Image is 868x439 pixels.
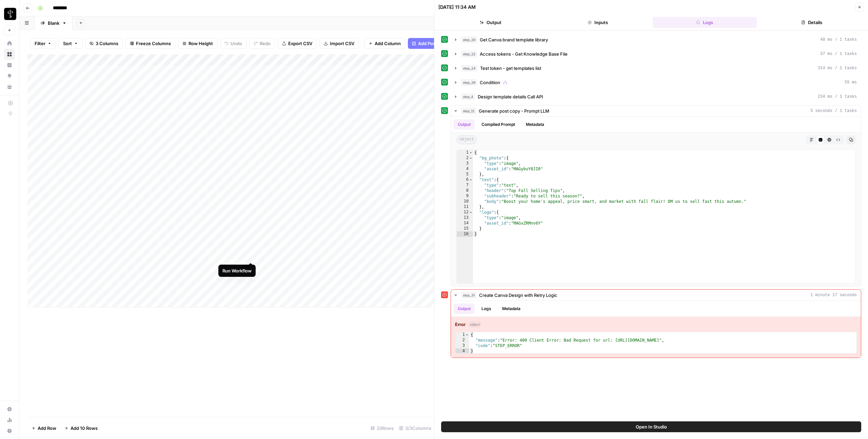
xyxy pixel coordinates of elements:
a: Home [4,38,15,49]
span: object [456,135,477,144]
div: 15 [457,226,473,231]
a: Browse [4,49,15,60]
button: Add Column [364,38,405,49]
span: Add Power Agent [418,40,455,47]
span: Redo [260,40,271,47]
span: Row Height [189,40,213,47]
button: Add Row [27,423,60,434]
span: Add Column [375,40,401,47]
span: 234 ms / 1 tasks [818,94,857,100]
span: Toggle code folding, rows 2 through 5 [469,155,473,161]
a: Blank [35,16,73,30]
div: 1 [457,150,473,155]
button: Redo [249,38,275,49]
button: Inputs [546,17,650,28]
span: Toggle code folding, rows 1 through 4 [465,332,469,338]
div: 3/3 Columns [396,423,434,434]
div: 2 [455,338,469,343]
div: [DATE] 11:34 AM [438,4,476,11]
span: Generate post copy - Prompt LLM [479,108,549,114]
span: Test token - get templates list [480,65,541,72]
span: step_12 [461,108,476,114]
button: 234 ms / 1 tasks [451,91,861,102]
div: 6 [457,177,473,183]
span: 3 Columns [96,40,118,47]
span: Get Canva brand template library [480,36,548,43]
div: 20 Rows [368,423,396,434]
span: Export CSV [288,40,312,47]
span: 5 seconds / 1 tasks [810,108,857,114]
div: Blank [48,20,59,26]
div: 8 [457,188,473,193]
strong: Error [455,321,466,328]
a: Your Data [4,81,15,92]
span: Freeze Columns [136,40,171,47]
button: Compiled Prompt [477,119,519,130]
div: 5 seconds / 1 tasks [451,117,861,286]
div: 3 [457,161,473,166]
div: 2 [457,155,473,161]
img: LP Production Workloads Logo [4,8,16,20]
div: Run Workflow [222,267,252,274]
button: Open In Studio [441,421,861,432]
span: object [468,321,481,327]
span: Toggle code folding, rows 6 through 11 [469,177,473,183]
button: Undo [220,38,246,49]
button: 1 minute 17 seconds [451,290,861,301]
span: Import CSV [330,40,354,47]
span: step_31 [461,292,476,299]
a: Usage [4,415,15,425]
button: Details [759,17,864,28]
button: 314 ms / 1 tasks [451,63,861,74]
button: Add 10 Rows [60,423,102,434]
span: 48 ms / 1 tasks [820,37,857,43]
div: 14 [457,221,473,226]
button: Sort [59,38,82,49]
div: 10 [457,199,473,204]
span: Access tokens - Get Knowledge Base File [480,51,568,57]
div: 7 [457,183,473,188]
button: Output [454,304,475,314]
button: Import CSV [319,38,359,49]
span: Add Row [38,425,56,432]
div: 1 [455,332,469,338]
span: Create Canva Design with Retry Logic [479,292,557,299]
span: 55 ms [845,79,857,85]
button: Filter [30,38,56,49]
span: step_4 [461,93,475,100]
button: 5 seconds / 1 tasks [451,106,861,116]
span: step_26 [461,79,477,86]
button: Help + Support [4,425,15,436]
button: Logs [477,304,495,314]
span: Undo [231,40,242,47]
button: 48 ms / 1 tasks [451,34,861,45]
button: Freeze Columns [125,38,175,49]
button: 37 ms / 1 tasks [451,49,861,59]
button: Workspace: LP Production Workloads [4,5,15,22]
span: 37 ms / 1 tasks [820,51,857,57]
div: 1 minute 17 seconds [451,301,861,358]
span: Open In Studio [636,423,667,430]
button: Output [454,119,475,130]
span: 314 ms / 1 tasks [818,65,857,71]
a: Insights [4,60,15,71]
span: Filter [35,40,45,47]
span: Sort [63,40,72,47]
button: Logs [653,17,757,28]
span: step_24 [461,65,477,72]
div: 13 [457,215,473,221]
button: Add Power Agent [408,38,459,49]
span: Condition [480,79,500,86]
div: 4 [457,166,473,172]
button: Metadata [498,304,525,314]
div: 3 [455,343,469,348]
button: Metadata [522,119,548,130]
div: 12 [457,210,473,215]
span: Toggle code folding, rows 12 through 15 [469,210,473,215]
span: step_20 [461,36,477,43]
div: 9 [457,193,473,199]
button: Output [438,17,543,28]
button: Export CSV [278,38,317,49]
button: 55 ms [451,77,861,88]
span: step_22 [461,51,477,57]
